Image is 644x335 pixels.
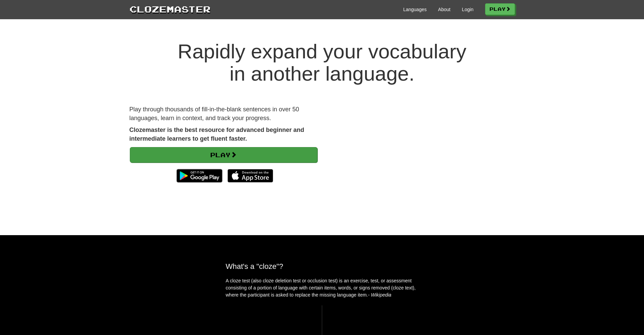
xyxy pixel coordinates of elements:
p: Play through thousands of fill-in-the-blank sentences in over 50 languages, learn in context, and... [129,105,317,122]
a: About [438,6,451,13]
em: - Wikipedia [368,292,391,298]
a: Languages [403,6,427,13]
img: Get it on Google Play [173,166,225,186]
a: Clozemaster [129,3,211,15]
a: Play [130,147,317,163]
h2: What's a "cloze"? [226,262,419,271]
p: A cloze test (also cloze deletion test or occlusion test) is an exercise, test, or assessment con... [226,277,419,299]
strong: Clozemaster is the best resource for advanced beginner and intermediate learners to get fluent fa... [129,127,304,142]
img: Download_on_the_App_Store_Badge_US-UK_135x40-25178aeef6eb6b83b96f5f2d004eda3bffbb37122de64afbaef7... [228,169,273,183]
a: Login [462,6,473,13]
a: Play [485,3,515,15]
